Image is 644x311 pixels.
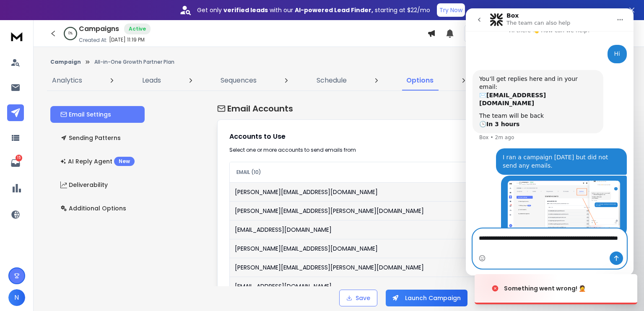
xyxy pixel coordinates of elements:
[386,290,467,306] button: Launch Campaign
[406,75,434,86] p: Options
[457,182,524,201] td: 0/15
[235,263,424,272] p: [PERSON_NAME][EMAIL_ADDRESS][PERSON_NAME][DOMAIN_NAME]
[457,239,524,258] td: 0/15
[50,153,145,170] button: AI Reply AgentNew
[295,6,373,14] strong: AI-powered Lead Finder,
[47,70,87,91] a: Analytics
[221,75,257,86] p: Sequences
[109,36,145,43] p: [DATE] 11:19 PM
[8,29,25,44] img: logo
[79,37,107,44] p: Created At:
[60,157,135,166] p: AI Reply Agent
[217,103,593,114] h1: Email Accounts
[457,258,524,277] td: 0/15
[52,75,82,86] p: Analytics
[50,59,81,65] button: Campaign
[457,277,524,295] td: 0/15
[457,220,524,239] td: 0/15
[437,3,465,17] button: Try Now
[8,289,25,306] button: N
[457,162,524,182] th: DAILY UTILIZATION
[312,70,352,91] a: Schedule
[223,6,268,14] strong: verified leads
[197,6,430,14] p: Get only with our starting at $22/mo
[216,70,262,91] a: Sequences
[60,181,108,189] p: Deliverability
[68,31,73,36] p: 0 %
[235,207,424,215] p: [PERSON_NAME][EMAIL_ADDRESS][PERSON_NAME][DOMAIN_NAME]
[439,6,462,14] p: Try Now
[60,134,121,142] p: Sending Patterns
[114,157,135,166] div: New
[339,290,377,306] button: Save
[60,110,111,119] p: Email Settings
[50,176,145,193] button: Deliverability
[142,75,161,86] p: Leads
[50,106,145,123] button: Email Settings
[475,266,558,311] img: image
[235,282,332,290] p: [EMAIL_ADDRESS][DOMAIN_NAME]
[457,201,524,220] td: 0/15
[16,155,22,161] p: 15
[235,188,378,196] p: [PERSON_NAME][EMAIL_ADDRESS][DOMAIN_NAME]
[137,70,166,91] a: Leads
[94,59,174,65] p: All-in-One Growth Partner Plan
[60,204,126,213] p: Additional Options
[401,70,439,91] a: Options
[50,200,145,217] button: Additional Options
[50,130,145,146] button: Sending Patterns
[7,155,24,171] a: 15
[229,147,397,153] div: Select one or more accounts to send emails from
[235,225,332,234] p: [EMAIL_ADDRESS][DOMAIN_NAME]
[79,24,119,34] h1: Campaigns
[230,162,457,182] th: EMAIL (10)
[504,284,586,293] div: Something went wrong! 🤦
[229,132,397,142] h1: Accounts to Use
[466,8,634,275] iframe: Intercom live chat
[124,23,151,34] div: Active
[235,244,378,253] p: [PERSON_NAME][EMAIL_ADDRESS][DOMAIN_NAME]
[317,75,347,86] p: Schedule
